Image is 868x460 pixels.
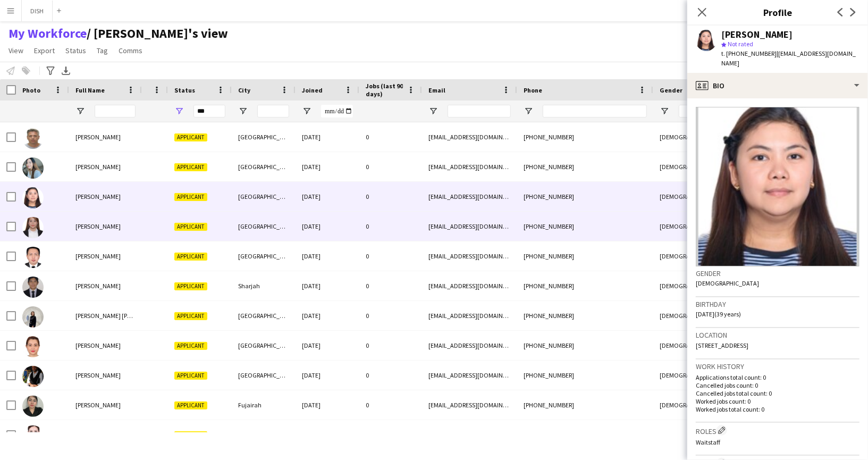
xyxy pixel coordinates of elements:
[517,122,653,152] div: [PHONE_NUMBER]
[75,371,121,379] span: [PERSON_NAME]
[428,86,445,94] span: Email
[296,152,359,181] div: [DATE]
[524,106,533,116] button: Open Filter Menu
[660,106,669,116] button: Open Filter Menu
[75,252,121,260] span: [PERSON_NAME]
[696,310,741,318] span: [DATE] (39 years)
[257,105,289,118] input: City Filter Input
[359,182,422,211] div: 0
[653,361,706,390] div: [DEMOGRAPHIC_DATA]
[422,212,517,241] div: [EMAIL_ADDRESS][DOMAIN_NAME]
[696,425,859,436] h3: Roles
[517,271,653,300] div: [PHONE_NUMBER]
[721,49,856,67] span: | [EMAIL_ADDRESS][DOMAIN_NAME]
[174,193,207,201] span: Applicant
[9,46,23,55] span: View
[232,241,296,271] div: [GEOGRAPHIC_DATA]
[696,269,859,278] h3: Gender
[30,44,59,57] a: Export
[422,420,517,449] div: [EMAIL_ADDRESS][DOMAIN_NAME]
[232,331,296,360] div: [GEOGRAPHIC_DATA]
[422,271,517,300] div: [EMAIL_ADDRESS][DOMAIN_NAME]
[359,212,422,241] div: 0
[653,241,706,271] div: [DEMOGRAPHIC_DATA]
[44,64,57,77] app-action-btn: Advanced filters
[359,271,422,300] div: 0
[696,299,859,309] h3: Birthday
[174,133,207,141] span: Applicant
[517,361,653,390] div: [PHONE_NUMBER]
[174,312,207,320] span: Applicant
[148,66,149,114] span: Rating
[75,222,121,230] span: [PERSON_NAME]
[517,241,653,271] div: [PHONE_NUMBER]
[302,86,323,94] span: Joined
[524,86,542,94] span: Phone
[696,330,859,340] h3: Location
[61,44,90,57] a: Status
[34,46,55,55] span: Export
[321,105,353,118] input: Joined Filter Input
[232,122,296,152] div: [GEOGRAPHIC_DATA]
[174,86,195,94] span: Status
[60,64,72,77] app-action-btn: Export XLSX
[75,341,121,349] span: [PERSON_NAME]
[22,336,44,357] img: MARICAR AREJOLA
[653,420,706,449] div: [DEMOGRAPHIC_DATA]
[422,301,517,330] div: [EMAIL_ADDRESS][DOMAIN_NAME]
[422,331,517,360] div: [EMAIL_ADDRESS][DOMAIN_NAME]
[174,253,207,261] span: Applicant
[422,361,517,390] div: [EMAIL_ADDRESS][DOMAIN_NAME]
[696,279,759,287] span: [DEMOGRAPHIC_DATA]
[75,401,121,409] span: [PERSON_NAME]
[238,106,248,116] button: Open Filter Menu
[22,247,44,268] img: joey jardiel
[696,341,748,349] span: [STREET_ADDRESS]
[174,342,207,350] span: Applicant
[422,182,517,211] div: [EMAIL_ADDRESS][DOMAIN_NAME]
[22,128,44,149] img: Cesar Delarcina
[75,312,195,320] span: [PERSON_NAME] [PERSON_NAME] CALAMBA
[366,82,403,98] span: Jobs (last 90 days)
[232,301,296,330] div: [GEOGRAPHIC_DATA]
[296,182,359,211] div: [DATE]
[296,122,359,152] div: [DATE]
[97,46,108,55] span: Tag
[696,107,859,266] img: Crew avatar or photo
[696,373,859,381] p: Applications total count: 0
[232,420,296,449] div: [GEOGRAPHIC_DATA]
[296,212,359,241] div: [DATE]
[687,73,868,98] div: Bio
[238,86,250,94] span: City
[687,5,868,19] h3: Profile
[75,106,85,116] button: Open Filter Menu
[653,212,706,241] div: [DEMOGRAPHIC_DATA]
[653,152,706,181] div: [DEMOGRAPHIC_DATA]
[232,152,296,181] div: [GEOGRAPHIC_DATA]
[653,122,706,152] div: [DEMOGRAPHIC_DATA]
[174,106,184,116] button: Open Filter Menu
[359,301,422,330] div: 0
[174,163,207,171] span: Applicant
[302,106,311,116] button: Open Filter Menu
[422,390,517,420] div: [EMAIL_ADDRESS][DOMAIN_NAME]
[193,105,225,118] input: Status Filter Input
[517,390,653,420] div: [PHONE_NUMBER]
[22,277,44,298] img: John Michael Bagacina
[679,105,700,118] input: Gender Filter Input
[174,282,207,290] span: Applicant
[75,133,121,141] span: [PERSON_NAME]
[653,331,706,360] div: [DEMOGRAPHIC_DATA]
[119,46,142,55] span: Comms
[696,362,859,371] h3: Work history
[359,122,422,152] div: 0
[22,425,44,447] img: Nesrine Laroussi
[721,49,777,57] span: t. [PHONE_NUMBER]
[22,217,44,238] img: Jasmin de castro
[721,30,793,39] div: [PERSON_NAME]
[296,361,359,390] div: [DATE]
[92,44,112,57] a: Tag
[22,86,40,94] span: Photo
[174,223,207,231] span: Applicant
[359,331,422,360] div: 0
